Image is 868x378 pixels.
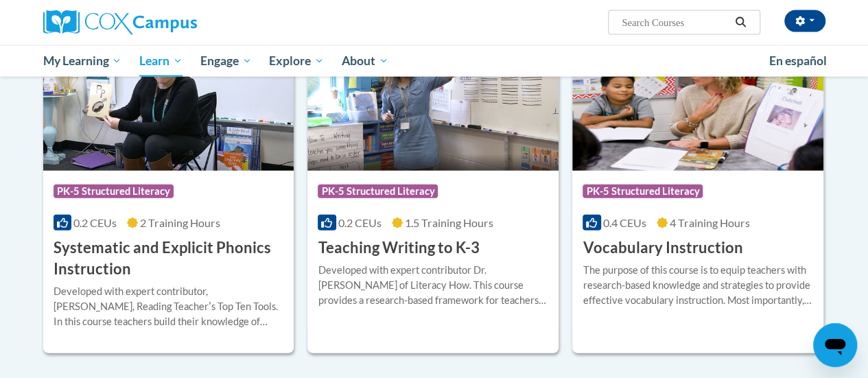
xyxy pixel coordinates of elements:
[338,216,382,229] span: 0.2 CEUs
[43,31,294,171] img: Course Logo
[34,45,131,77] a: My Learning
[140,216,220,229] span: 2 Training Hours
[813,323,857,367] iframe: Button to launch messaging window
[760,47,836,75] a: En español
[139,53,183,69] span: Learn
[572,31,823,171] img: Course Logo
[307,31,559,171] img: Course Logo
[73,216,117,229] span: 0.2 CEUs
[43,10,290,35] a: Cox Campus
[583,263,813,308] div: The purpose of this course is to equip teachers with research-based knowledge and strategies to p...
[200,53,252,69] span: Engage
[583,185,703,198] span: PK-5 Structured Literacy
[54,237,284,280] h3: Systematic and Explicit Phonics Instruction
[318,237,479,259] h3: Teaching Writing to K-3
[769,54,827,68] span: En español
[583,237,742,259] h3: Vocabulary Instruction
[43,10,197,35] img: Cox Campus
[43,53,121,69] span: My Learning
[43,31,294,353] a: Course LogoPK-5 Structured Literacy0.2 CEUs2 Training Hours Systematic and Explicit Phonics Instr...
[784,10,825,32] button: Account Settings
[269,53,324,69] span: Explore
[260,45,333,77] a: Explore
[54,284,284,329] div: Developed with expert contributor, [PERSON_NAME], Reading Teacherʹs Top Ten Tools. In this course...
[318,185,438,198] span: PK-5 Structured Literacy
[130,45,191,77] a: Learn
[33,45,836,77] div: Main menu
[307,31,559,353] a: Course LogoPK-5 Structured Literacy0.2 CEUs1.5 Training Hours Teaching Writing to K-3Developed wi...
[54,185,174,198] span: PK-5 Structured Literacy
[620,14,730,31] input: Search Courses
[191,45,261,77] a: Engage
[342,53,388,69] span: About
[603,216,646,229] span: 0.4 CEUs
[318,263,548,308] div: Developed with expert contributor Dr. [PERSON_NAME] of Literacy How. This course provides a resea...
[572,31,823,353] a: Course LogoPK-5 Structured Literacy0.4 CEUs4 Training Hours Vocabulary InstructionThe purpose of ...
[730,14,751,31] button: Search
[405,216,493,229] span: 1.5 Training Hours
[333,45,397,77] a: About
[670,216,750,229] span: 4 Training Hours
